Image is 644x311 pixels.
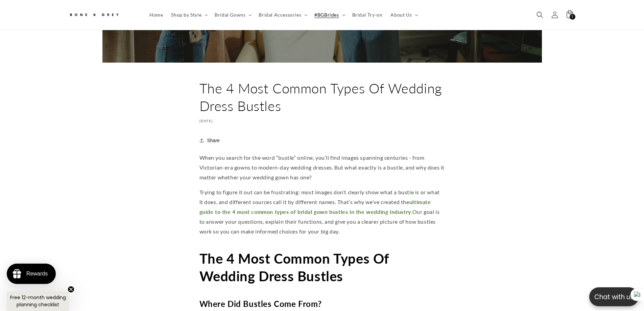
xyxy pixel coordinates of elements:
summary: Bridal Accessories [255,8,310,22]
button: Open chatbox [589,287,639,306]
button: Share [199,133,222,148]
strong: The 4 Most Common Types Of Wedding Dress Bustles [199,250,389,284]
span: Bridal Try-on [352,12,383,18]
summary: Bridal Gowns [211,8,255,22]
span: Bridal Gowns [215,12,245,18]
a: Bridal Try-on [348,8,387,22]
summary: Shop by Style [167,8,211,22]
p: Chat with us [589,292,639,302]
img: Bone and Grey Bridal [69,9,119,21]
time: [DATE] [199,119,213,123]
span: Free 12-month wedding planning checklist [10,294,66,308]
summary: #BGBrides [310,8,348,22]
span: . [411,208,412,215]
strong: Where Did Bustles Come From? [199,299,322,309]
summary: Search [532,7,547,22]
h1: The 4 Most Common Types Of Wedding Dress Bustles [199,80,445,115]
span: #BGBrides [314,12,339,18]
button: Close teaser [68,286,74,293]
span: Shop by Style [171,12,201,18]
span: About Us [390,12,412,18]
div: Rewards [26,271,48,277]
span: Home [149,12,163,18]
span: 1 [571,14,573,20]
a: Bone and Grey Bridal [66,7,139,23]
span: Trying to figure it out can be frustrating: most images don’t clearly show what a bustle is or wh... [199,189,440,205]
span: Bridal Accessories [259,12,301,18]
summary: About Us [386,8,421,22]
div: Free 12-month wedding planning checklistClose teaser [7,291,69,311]
span: Our goal is to answer your questions, explain their functions, and give you a clearer picture of ... [199,208,440,235]
a: Home [145,8,167,22]
span: When you search for the word “bustle” online, you’ll find images spanning centuries - from Victor... [199,154,445,180]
